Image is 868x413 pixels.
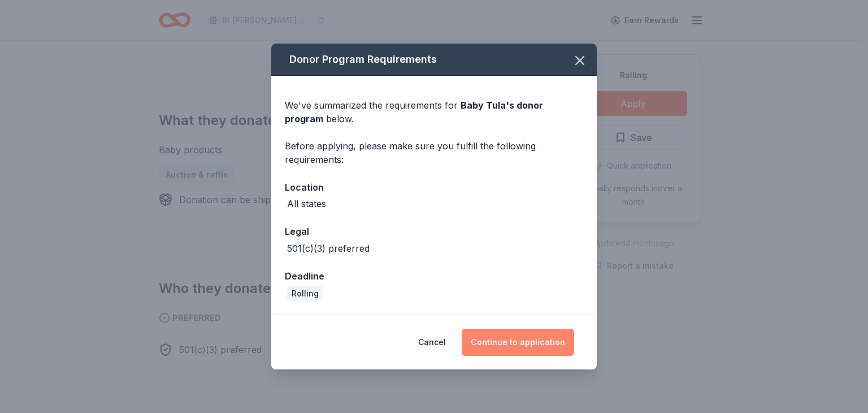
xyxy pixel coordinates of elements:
[271,44,597,76] div: Donor Program Requirements
[418,329,446,356] button: Cancel
[285,180,583,195] div: Location
[287,286,323,302] div: Rolling
[285,224,583,239] div: Legal
[285,139,583,166] div: Before applying, please make sure you fulfill the following requirements:
[287,242,370,255] div: 501(c)(3) preferred
[462,329,574,356] button: Continue to application
[285,269,583,283] div: Deadline
[287,197,326,210] div: All states
[285,98,583,126] div: We've summarized the requirements for below.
